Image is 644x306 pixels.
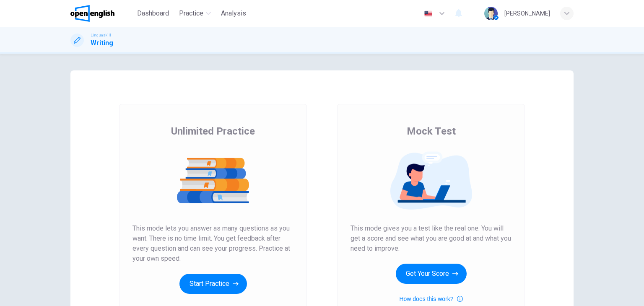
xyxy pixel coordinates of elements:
[70,5,114,22] img: OpenEnglish logo
[504,8,550,18] div: [PERSON_NAME]
[70,5,134,22] a: OpenEnglish logo
[351,223,512,254] span: This mode gives you a test like the real one. You will get a score and see what you are good at a...
[179,8,203,18] span: Practice
[179,274,247,294] button: Start Practice
[407,124,456,138] span: Mock Test
[396,264,467,284] button: Get Your Score
[484,7,498,20] img: Profile picture
[176,6,214,21] button: Practice
[423,10,434,17] img: en
[137,8,169,18] span: Dashboard
[134,6,172,21] button: Dashboard
[91,38,113,48] h1: Writing
[171,124,255,138] span: Unlimited Practice
[132,223,293,264] span: This mode lets you answer as many questions as you want. There is no time limit. You get feedback...
[91,32,111,38] span: Linguaskill
[218,6,249,21] button: Analysis
[399,294,462,304] button: How does this work?
[221,8,246,18] span: Analysis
